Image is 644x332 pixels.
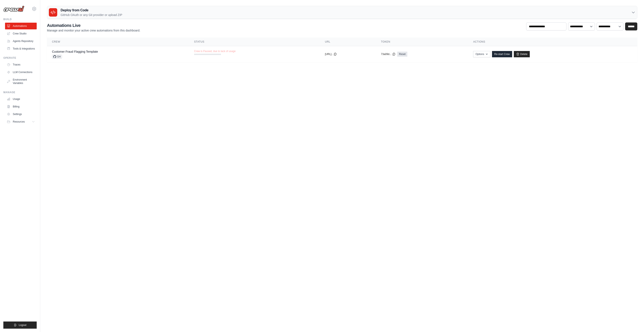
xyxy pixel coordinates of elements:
button: 73a09d... [381,52,396,56]
a: Re-start Crew [492,51,512,57]
iframe: Chat Widget [623,312,644,332]
a: Traces [5,61,37,68]
div: Manage [3,91,37,94]
a: Agents Repository [5,38,37,44]
span: Crew is Paused, due to lack of usage [194,50,236,53]
span: Logout [19,323,26,327]
p: GitHub OAuth or any Git provider or upload ZIP [61,13,122,17]
h2: Automations Live [47,22,140,28]
a: Billing [5,103,37,110]
a: Crew Studio [5,30,37,37]
div: Build [3,18,37,21]
th: Actions [468,38,637,46]
th: Status [189,38,320,46]
a: Environment Variables [5,76,37,86]
th: URL [320,38,376,46]
a: Reset [397,52,407,57]
span: Resources [13,120,25,123]
button: Options [473,51,490,57]
p: Manage and monitor your active crew automations from this dashboard. [47,28,140,33]
button: Resources [5,118,37,125]
a: Tools & Integrations [5,45,37,52]
h3: Deploy from Code [61,8,122,13]
th: Token [376,38,468,46]
a: LLM Connections [5,69,37,76]
th: Crew [47,38,189,46]
span: GH [52,55,62,59]
a: Customer Fraud Flagging Template [52,50,98,53]
a: Automations [5,23,37,29]
div: Operate [3,56,37,60]
a: Usage [5,96,37,102]
a: Settings [5,111,37,118]
a: Delete [514,51,530,57]
button: Logout [3,322,37,329]
img: Logo [3,6,24,12]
